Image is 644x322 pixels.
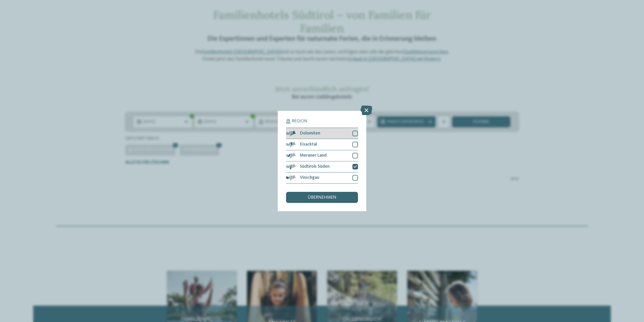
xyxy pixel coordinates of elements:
span: Region [292,119,307,124]
span: Eisacktal [300,142,317,147]
span: Dolomiten [300,131,320,136]
span: Vinschgau [300,175,319,180]
span: Meraner Land [300,153,327,158]
span: übernehmen [308,195,336,200]
span: Südtirols Süden [300,164,330,169]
